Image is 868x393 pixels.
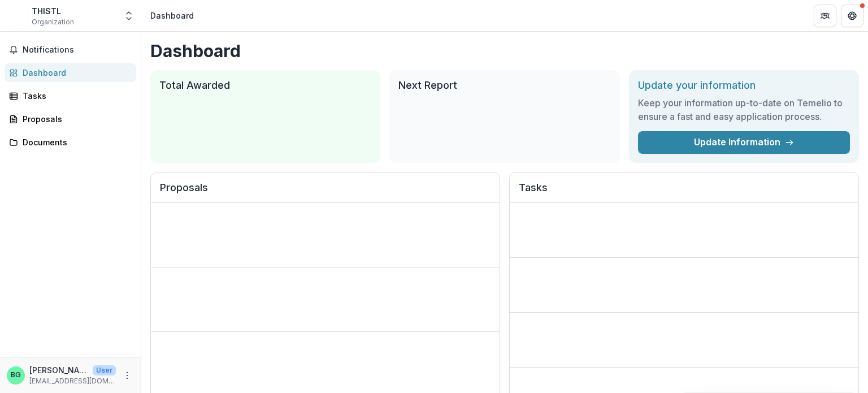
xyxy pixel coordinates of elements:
span: Notifications [23,45,132,55]
a: Proposals [5,110,136,128]
button: Notifications [5,41,136,59]
div: Proposals [23,113,127,125]
div: Documents [23,136,127,148]
nav: breadcrumb [146,7,198,24]
button: Open entity switcher [121,5,137,27]
div: Tasks [23,90,127,102]
div: Dashboard [23,67,127,79]
p: [PERSON_NAME] [29,364,88,376]
a: Tasks [5,87,136,105]
div: THISTL [32,5,74,17]
div: Beth Gombos [11,372,21,379]
h2: Update your information [638,79,850,92]
h2: Next Report [398,79,610,92]
button: More [120,369,134,382]
a: Documents [5,133,136,152]
p: [EMAIL_ADDRESS][DOMAIN_NAME] [29,376,116,386]
h2: Tasks [519,182,849,203]
h3: Keep your information up-to-date on Temelio to ensure a fast and easy application process. [638,96,850,123]
p: User [93,365,116,375]
button: Get Help [841,5,863,27]
span: Organization [32,17,74,27]
h1: Dashboard [150,41,859,61]
a: Update Information [638,131,850,154]
button: Partners [814,5,836,27]
div: Dashboard [150,10,194,21]
h2: Proposals [160,182,491,203]
h2: Total Awarded [159,79,371,92]
a: Dashboard [5,63,136,82]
